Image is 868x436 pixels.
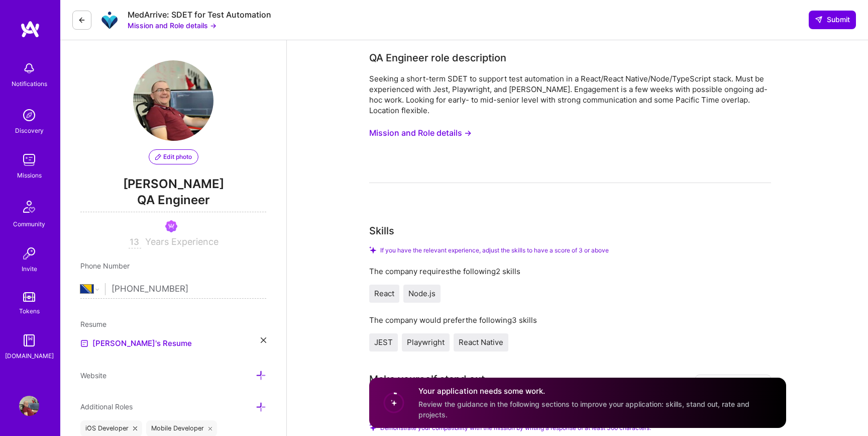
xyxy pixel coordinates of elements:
[407,337,445,347] span: Playwright
[80,371,106,380] span: Website
[12,78,47,89] div: Notifications
[380,246,609,254] span: If you have the relevant experience, adjust the skills to have a score of 3 or above
[128,10,271,20] div: MedArrive: SDET for Test Automation
[369,372,485,387] div: Make yourself stand out
[20,20,40,38] img: logo
[208,426,212,430] i: icon Close
[369,124,472,142] button: Mission and Role details →
[459,337,503,347] span: React Native
[22,264,37,274] div: Invite
[369,223,394,238] div: Skills
[369,315,771,325] div: The company would prefer the following 3 skills
[80,261,130,270] span: Phone Number
[17,170,42,181] div: Missions
[17,195,41,219] img: Community
[369,266,771,277] div: The company requires the following 2 skills
[19,150,39,170] img: teamwork
[133,60,213,141] img: User Avatar
[155,152,192,161] span: Edit photo
[80,177,266,192] span: [PERSON_NAME]
[369,50,506,65] div: QA Engineer role description
[815,16,823,24] i: icon SendLight
[261,337,266,343] i: icon Close
[80,320,106,328] span: Resume
[418,400,749,419] span: Review the guidance in the following sections to improve your application: skills, stand out, rat...
[369,73,771,116] div: Seeking a short-term SDET to support test automation in a React/React Native/Node/TypeScript stac...
[17,396,42,416] a: User Avatar
[165,220,177,232] img: Been on Mission
[13,219,45,229] div: Community
[19,243,39,264] img: Invite
[80,337,192,350] a: [PERSON_NAME]'s Resume
[78,16,86,24] i: icon LeftArrowDark
[155,154,161,160] i: icon PencilPurple
[128,20,216,31] button: Mission and Role details →
[15,125,44,136] div: Discovery
[369,246,376,253] i: Check
[80,192,266,212] span: QA Engineer
[23,292,35,302] img: tokens
[695,375,771,395] div: How to stand out
[80,339,88,347] img: Resume
[129,236,141,248] input: XX
[149,149,198,164] button: Edit photo
[80,402,133,411] span: Additional Roles
[19,306,40,316] div: Tokens
[5,351,54,361] div: [DOMAIN_NAME]
[133,426,137,430] i: icon Close
[374,337,393,347] span: JEST
[408,289,436,298] span: Node.js
[809,11,856,29] button: Submit
[374,289,394,298] span: React
[19,330,39,351] img: guide book
[815,15,850,25] span: Submit
[19,58,39,78] img: bell
[99,10,120,30] img: Company Logo
[112,275,266,304] input: +1 (000) 000-0000
[19,396,39,416] img: User Avatar
[19,105,39,125] img: discovery
[418,386,774,397] h4: Your application needs some work.
[145,236,219,247] span: Years Experience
